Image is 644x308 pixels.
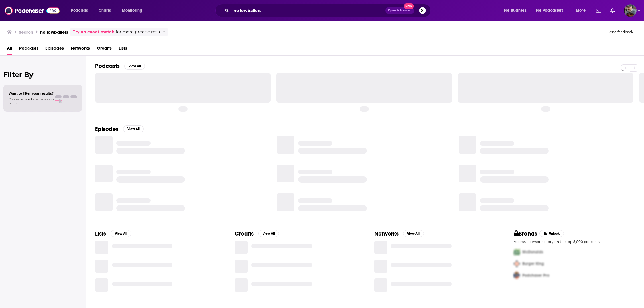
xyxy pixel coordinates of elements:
[511,246,522,258] img: First Pro Logo
[624,4,637,17] img: User Profile
[514,240,635,244] p: Access sponsor history on the top 5,000 podcasts.
[374,230,424,237] a: NetworksView All
[536,7,564,15] span: For Podcasters
[95,125,144,133] a: EpisodesView All
[388,9,412,12] span: Open Advanced
[124,63,145,70] button: View All
[95,125,119,133] h2: Episodes
[9,91,54,95] span: Want to filter your results?
[539,230,564,237] button: Unlock
[572,6,593,15] button: open menu
[576,7,586,15] span: More
[111,230,131,237] button: View All
[258,230,279,237] button: View All
[95,230,106,237] h2: Lists
[7,44,12,55] a: All
[19,44,38,55] a: Podcasts
[522,250,543,254] span: McDonalds
[514,230,537,237] h2: Brands
[511,270,522,281] img: Third Pro Logo
[404,3,414,9] span: New
[522,261,544,266] span: Burger King
[231,6,385,15] input: Search podcasts, credits, & more...
[71,7,88,15] span: Podcasts
[119,44,127,55] a: Lists
[45,44,64,55] a: Episodes
[235,230,279,237] a: CreditsView All
[3,70,82,79] h2: Filter By
[594,6,604,15] a: Show notifications dropdown
[95,6,114,15] a: Charts
[95,62,120,70] h2: Podcasts
[73,29,115,35] a: Try an exact match
[504,7,527,15] span: For Business
[95,230,131,237] a: ListsView All
[385,7,414,14] button: Open AdvancedNew
[403,230,424,237] button: View All
[122,7,142,15] span: Monitoring
[606,30,635,34] button: Send feedback
[624,4,637,17] button: Show profile menu
[118,6,150,15] button: open menu
[5,5,60,16] img: Podchaser - Follow, Share and Rate Podcasts
[624,4,637,17] span: Logged in as alforkner
[511,258,522,270] img: Second Pro Logo
[374,230,399,237] h2: Networks
[40,29,68,35] h3: no lowballers
[9,97,54,105] span: Choose a tab above to access filters.
[500,6,534,15] button: open menu
[608,6,617,15] a: Show notifications dropdown
[71,44,90,55] a: Networks
[235,230,254,237] h2: Credits
[19,29,33,35] h3: Search
[522,273,549,278] span: Podchaser Pro
[123,125,144,132] button: View All
[532,6,572,15] button: open menu
[221,4,436,17] div: Search podcasts, credits, & more...
[97,44,112,55] a: Credits
[116,29,165,35] span: for more precise results
[95,62,145,70] a: PodcastsView All
[99,7,111,15] span: Charts
[67,6,95,15] button: open menu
